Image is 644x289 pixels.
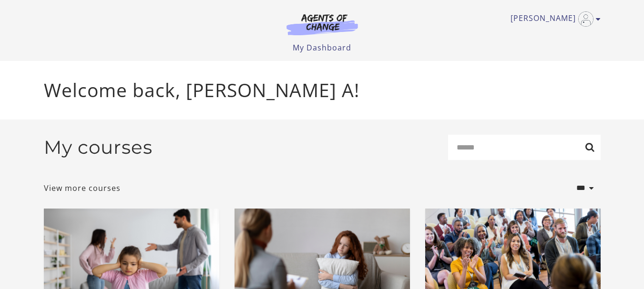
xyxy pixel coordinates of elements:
[511,11,596,27] a: Toggle menu
[276,13,368,35] img: Agents of Change Logo
[293,42,351,53] a: My Dashboard
[44,182,121,194] a: View more courses
[44,136,153,159] h2: My courses
[44,76,601,104] p: Welcome back, [PERSON_NAME] A!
